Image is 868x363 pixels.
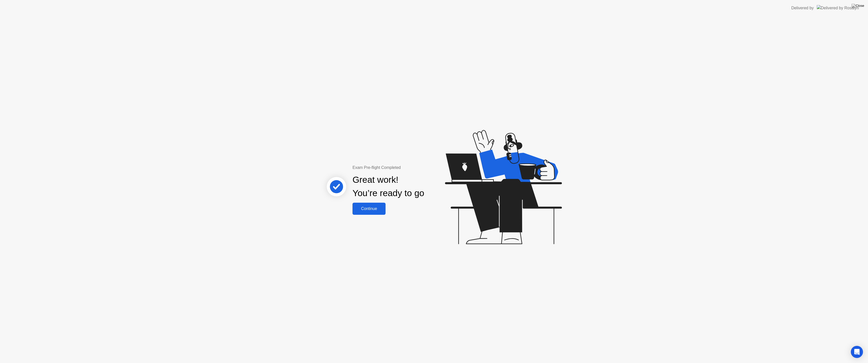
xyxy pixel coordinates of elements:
button: Continue [352,203,386,215]
img: Close [852,4,864,8]
div: Delivered by [791,5,814,11]
div: Great work! You’re ready to go [352,173,424,200]
div: Exam Pre-flight Completed [352,165,457,171]
img: Delivered by Rosalyn [817,5,859,11]
div: Open Intercom Messenger [851,346,863,358]
div: Continue [354,206,384,211]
